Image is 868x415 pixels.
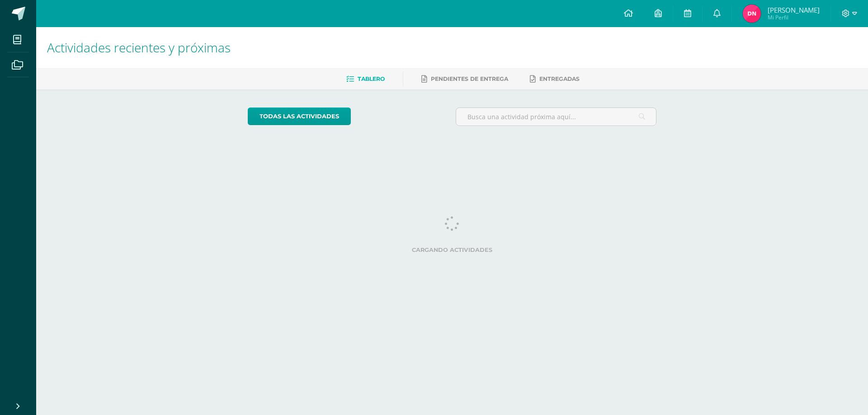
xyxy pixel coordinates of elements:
input: Busca una actividad próxima aquí... [456,108,656,126]
span: [PERSON_NAME] [768,5,820,14]
a: Tablero [346,72,385,86]
a: todas las Actividades [248,107,351,125]
span: Pendientes de entrega [431,75,508,82]
label: Cargando actividades [248,247,657,253]
span: Entregadas [539,75,580,82]
a: Pendientes de entrega [421,72,508,86]
img: bd351907fcc6d815a8ede91418bd2634.png [743,5,761,23]
span: Actividades recientes y próximas [47,39,231,56]
a: Entregadas [530,72,580,86]
span: Mi Perfil [768,14,820,21]
span: Tablero [358,75,385,82]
